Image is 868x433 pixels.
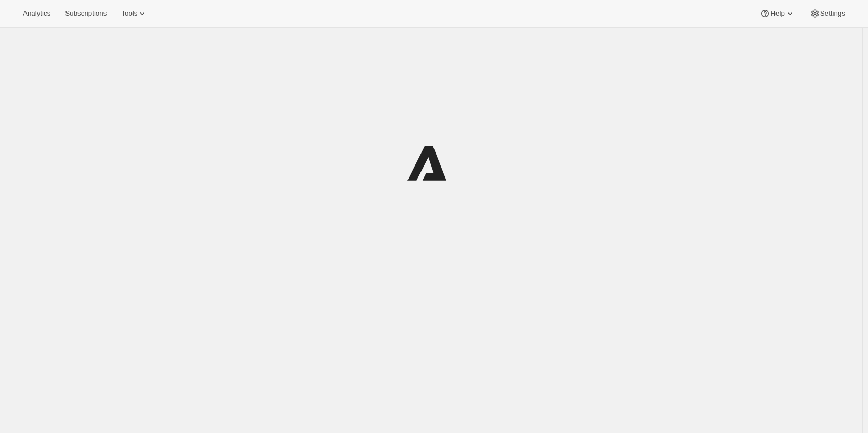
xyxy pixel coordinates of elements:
button: Tools [115,6,154,21]
span: Settings [820,9,845,18]
span: Help [770,9,784,18]
span: Tools [121,9,137,18]
button: Settings [804,6,851,21]
button: Help [754,6,801,21]
button: Analytics [17,6,57,21]
span: Analytics [23,9,50,18]
button: Subscriptions [59,6,113,21]
span: Subscriptions [65,9,107,18]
